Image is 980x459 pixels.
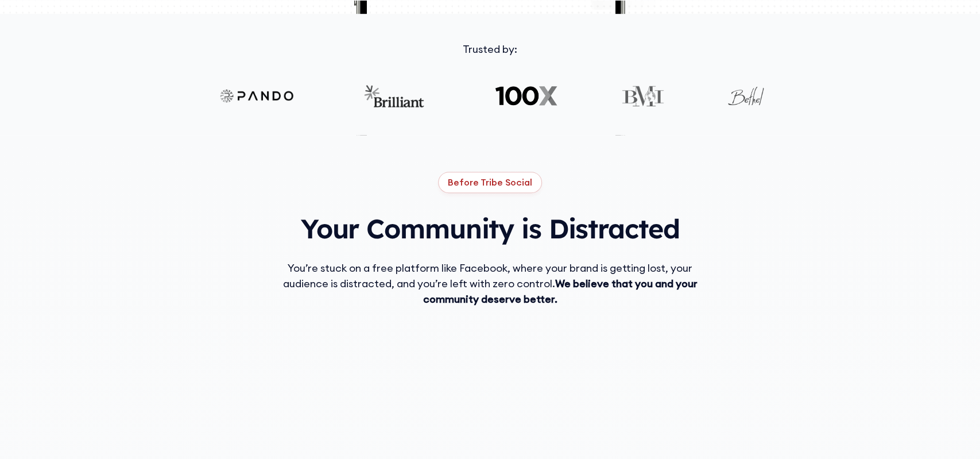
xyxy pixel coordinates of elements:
[215,84,301,107] img: Pando logo
[493,84,559,107] img: 100X logo
[621,84,664,107] img: BMI logo
[123,41,858,57] div: Trusted by:
[726,84,766,107] img: Bethel logo
[362,84,431,107] img: Brilliant logo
